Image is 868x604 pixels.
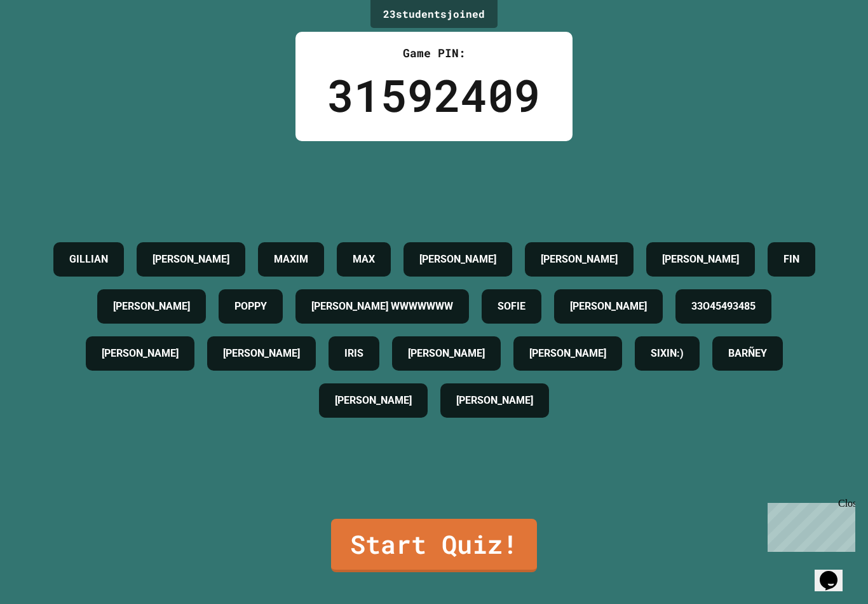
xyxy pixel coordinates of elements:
h4: FIN [783,252,799,267]
h4: MAX [353,252,375,267]
h4: MAXIM [274,252,308,267]
h4: [PERSON_NAME] [335,393,412,408]
h4: SIXIN:) [651,346,684,361]
h4: POPPY [234,299,267,314]
h4: [PERSON_NAME] [570,299,647,314]
a: Start Quiz! [331,519,537,572]
h4: [PERSON_NAME] [456,393,533,408]
h4: BARÑEY [728,346,767,361]
h4: [PERSON_NAME] [153,252,229,267]
h4: [PERSON_NAME] [408,346,485,361]
h4: [PERSON_NAME] [541,252,618,267]
div: 31592409 [327,62,541,128]
h4: [PERSON_NAME] [529,346,606,361]
h4: [PERSON_NAME] [223,346,300,361]
h4: [PERSON_NAME] [662,252,739,267]
h4: IRIS [344,346,363,361]
div: Game PIN: [327,45,541,62]
h4: 33O45493485 [691,299,756,314]
iframe: chat widget [815,553,855,591]
div: Chat with us now!Close [5,5,88,81]
h4: SOFIE [498,299,526,314]
h4: [PERSON_NAME] [102,346,179,361]
h4: [PERSON_NAME] [419,252,496,267]
h4: [PERSON_NAME] [113,299,190,314]
h4: [PERSON_NAME] WWWWWWW [311,299,453,314]
iframe: chat widget [763,498,855,552]
h4: GILLIAN [69,252,108,267]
